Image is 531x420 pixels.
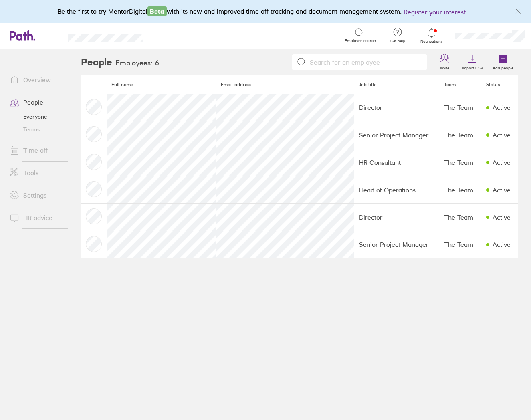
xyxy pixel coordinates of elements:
td: The Team [439,149,481,176]
div: Search [165,32,186,39]
th: Full name [107,75,216,94]
div: Active [493,186,511,194]
a: Teams [3,123,68,136]
td: Senior Project Manager [354,231,440,258]
a: Settings [3,187,68,203]
a: Time off [3,142,68,158]
label: Import CSV [457,63,488,71]
a: HR advice [3,210,68,226]
td: Head of Operations [354,176,440,204]
td: The Team [439,121,481,149]
span: Beta [147,6,167,16]
a: Everyone [3,110,68,123]
span: Notifications [419,39,445,44]
a: Notifications [419,27,445,44]
td: Senior Project Manager [354,121,440,149]
th: Email address [216,75,354,94]
td: Director [354,94,440,121]
div: Active [493,131,511,139]
td: HR Consultant [354,149,440,176]
label: Invite [435,63,454,71]
input: Search for an employee [307,55,422,70]
td: The Team [439,176,481,204]
a: Tools [3,165,68,181]
th: Team [439,75,481,94]
th: Status [481,75,518,94]
a: People [3,94,68,110]
th: Job title [354,75,440,94]
td: The Team [439,231,481,258]
div: Active [493,104,511,111]
div: Active [493,159,511,166]
a: Overview [3,72,68,88]
a: Import CSV [457,49,488,75]
a: Add people [488,49,518,75]
div: Be the first to try MentorDigital with its new and improved time off tracking and document manage... [57,6,474,17]
div: Active [493,214,511,221]
span: Get help [385,39,411,44]
td: Director [354,204,440,231]
h3: Employees: 6 [115,59,159,67]
label: Add people [488,63,518,71]
td: The Team [439,204,481,231]
td: The Team [439,94,481,121]
a: Invite [432,49,457,75]
h2: People [81,49,112,75]
span: Employee search [345,38,376,43]
div: Active [493,241,511,248]
button: Register your interest [404,7,466,17]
